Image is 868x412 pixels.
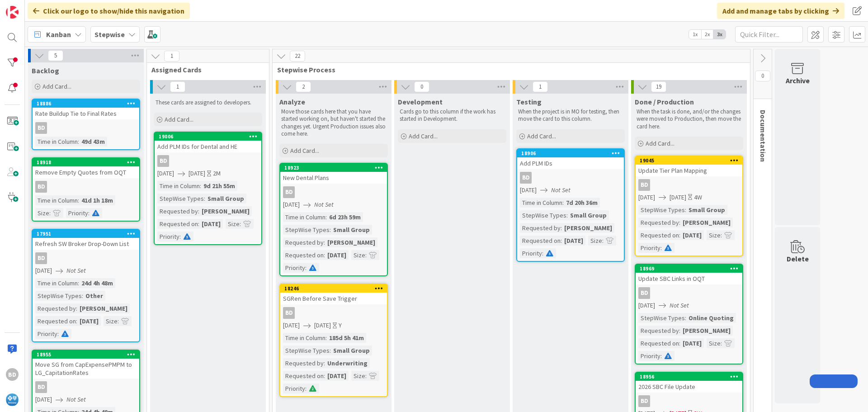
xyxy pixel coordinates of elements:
[57,329,59,339] span: :
[551,186,571,194] i: Not Set
[157,194,204,204] div: StepWise Types
[82,291,83,301] span: :
[283,237,324,247] div: Requested by
[35,291,82,301] div: StepWise Types
[707,338,721,348] div: Size
[533,81,548,92] span: 1
[324,250,325,260] span: :
[325,333,327,343] span: :
[717,3,844,19] div: Add and manage tabs by clicking
[786,75,810,86] div: Archive
[78,137,79,147] span: :
[721,338,722,348] span: :
[638,338,679,348] div: Requested on
[33,158,139,166] div: 18918
[280,164,387,184] div: 18923New Dental Plans
[713,30,726,39] span: 3x
[325,237,377,247] div: [PERSON_NAME]
[35,381,47,393] div: BD
[680,338,704,348] div: [DATE]
[755,71,770,81] span: 0
[636,156,742,176] div: 19045Update Tier Plan Mapping
[198,219,199,229] span: :
[327,333,366,343] div: 185d 5h 41m
[35,266,52,275] span: [DATE]
[636,373,742,393] div: 189562026 SBC File Update
[48,50,63,61] span: 5
[155,133,261,152] div: 19006Add PLM IDs for Dental and HE
[42,82,71,90] span: Add Card...
[638,205,685,215] div: StepWise Types
[520,185,537,195] span: [DATE]
[680,218,733,227] div: [PERSON_NAME]
[325,212,327,222] span: :
[400,108,505,123] p: Cards go to this column if the work has started in Development.
[735,26,803,43] input: Quick Filter...
[280,164,387,172] div: 18923
[205,194,246,204] div: Small Group
[787,253,809,264] div: Delete
[284,165,387,171] div: 18923
[155,155,261,167] div: BD
[701,30,713,39] span: 2x
[78,195,79,205] span: :
[6,393,19,406] img: avatar
[35,208,49,218] div: Size
[33,158,139,178] div: 18918Remove Empty Quotes from OQT
[314,200,334,208] i: Not Set
[351,371,365,381] div: Size
[200,181,201,191] span: :
[330,346,331,355] span: :
[305,384,307,393] span: :
[157,155,169,167] div: BD
[635,97,694,106] span: Done / Production
[156,99,260,106] p: These cards are assigned to developers.
[37,231,139,237] div: 17951
[637,108,741,130] p: When the task is done, and/or the changes were moved to Production, then move the card here.
[660,243,662,253] span: :
[94,30,125,39] b: Stepwise
[35,181,47,193] div: BD
[240,219,241,229] span: :
[638,193,655,202] span: [DATE]
[199,219,223,229] div: [DATE]
[670,301,689,309] i: Not Set
[651,81,666,92] span: 19
[198,206,199,216] span: :
[157,232,179,242] div: Priority
[78,278,79,288] span: :
[636,179,742,191] div: BD
[157,219,198,229] div: Requested on
[33,122,139,134] div: BD
[33,350,139,379] div: 18955Move SG from CapExpensePMPM to LG_CapitationRates
[517,149,624,157] div: 18906
[66,208,88,218] div: Priority
[283,307,295,319] div: BD
[281,108,386,137] p: Move those cards here that you have started working on, but haven't started the changes yet. Urge...
[638,179,650,191] div: BD
[679,326,680,336] span: :
[636,265,742,284] div: 18969Update SBC Links in OQT
[638,326,679,336] div: Requested by
[640,265,742,272] div: 18969
[32,66,59,75] span: Backlog
[324,237,325,247] span: :
[79,137,107,147] div: 49d 43m
[290,51,305,62] span: 22
[562,198,564,208] span: :
[351,250,365,260] div: Size
[157,181,200,191] div: Time in Column
[517,157,624,169] div: Add PLM IDs
[331,346,372,355] div: Small Group
[280,284,387,304] div: 18246SGRen Before Save Trigger
[33,230,139,250] div: 17951Refresh SW Broker Drop-Down List
[290,147,319,155] span: Add Card...
[283,346,330,355] div: StepWise Types
[517,172,624,184] div: BD
[520,248,542,258] div: Priority
[296,81,311,92] span: 2
[679,218,680,227] span: :
[118,316,119,326] span: :
[325,358,370,368] div: Underwriting
[670,193,686,202] span: [DATE]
